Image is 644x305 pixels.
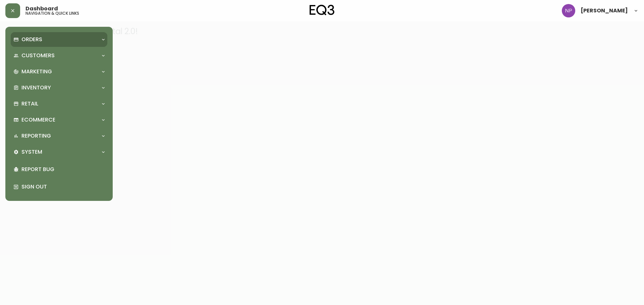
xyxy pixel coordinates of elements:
[21,132,51,140] p: Reporting
[21,84,51,91] p: Inventory
[21,52,55,59] p: Customers
[11,145,107,159] div: System
[11,96,107,111] div: Retail
[310,5,334,15] img: logo
[21,100,38,107] p: Retail
[11,64,107,79] div: Marketing
[11,178,107,196] div: Sign Out
[581,8,628,13] span: [PERSON_NAME]
[11,112,107,127] div: Ecommerce
[11,48,107,63] div: Customers
[25,6,58,11] span: Dashboard
[11,80,107,95] div: Inventory
[11,32,107,47] div: Orders
[21,183,105,190] p: Sign Out
[21,36,42,43] p: Orders
[21,116,55,124] p: Ecommerce
[25,11,79,15] h5: navigation & quick links
[11,129,107,143] div: Reporting
[21,148,42,156] p: System
[11,161,107,178] div: Report Bug
[21,166,105,173] p: Report Bug
[21,68,52,75] p: Marketing
[562,4,575,17] img: 50f1e64a3f95c89b5c5247455825f96f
